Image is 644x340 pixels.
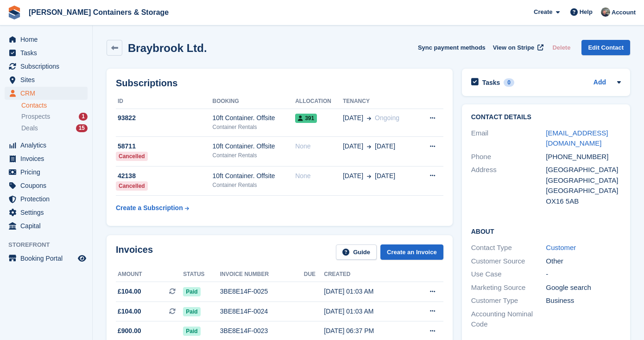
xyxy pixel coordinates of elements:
[21,112,88,122] a: Prospects 1
[546,165,621,175] div: [GEOGRAPHIC_DATA]
[7,6,21,19] img: stora-icon-8386f47178a22dfd0bd8f6a31ec36ba5ce8667c1dd55bd0f319d3a0aa187defe.svg
[343,171,363,181] span: [DATE]
[20,206,76,219] span: Settings
[116,78,443,89] h2: Subscriptions
[336,244,377,260] a: Guide
[183,307,200,316] span: Paid
[612,8,636,17] span: Account
[5,152,88,165] a: menu
[76,124,88,132] div: 15
[471,269,546,280] div: Use Case
[295,114,317,123] span: 391
[212,123,295,131] div: Container Rentals
[220,287,304,296] div: 3BE8E14F-0025
[546,269,621,280] div: -
[116,203,183,213] div: Create a Subscription
[128,42,207,54] h2: Braybrook Ltd.
[118,287,141,296] span: £104.00
[5,33,88,46] a: menu
[546,282,621,293] div: Google search
[601,7,610,17] img: Adam Greenhalgh
[116,152,148,161] div: Cancelled
[5,73,88,86] a: menu
[471,282,546,293] div: Marketing Source
[118,307,141,316] span: £104.00
[343,94,417,109] th: Tenancy
[471,165,546,206] div: Address
[418,40,486,55] button: Sync payment methods
[212,151,295,160] div: Container Rentals
[183,327,200,336] span: Paid
[5,252,88,265] a: menu
[546,295,621,306] div: Business
[212,141,295,151] div: 10ft Container. Offsite
[581,40,630,55] a: Edit Contact
[79,113,88,121] div: 1
[20,46,76,59] span: Tasks
[546,256,621,267] div: Other
[116,244,153,260] h2: Invoices
[20,192,76,205] span: Protection
[546,175,621,186] div: [GEOGRAPHIC_DATA]
[324,267,410,282] th: Created
[324,287,410,296] div: [DATE] 01:03 AM
[471,114,621,121] h2: Contact Details
[375,141,395,151] span: [DATE]
[343,113,363,123] span: [DATE]
[295,171,343,181] div: None
[482,78,500,87] h2: Tasks
[471,243,546,253] div: Contact Type
[5,219,88,232] a: menu
[116,267,183,282] th: Amount
[116,171,212,181] div: 42138
[20,166,76,179] span: Pricing
[20,60,76,73] span: Subscriptions
[593,77,606,88] a: Add
[504,78,514,87] div: 0
[546,186,621,196] div: [GEOGRAPHIC_DATA]
[21,101,88,110] a: Contacts
[5,166,88,179] a: menu
[183,287,200,296] span: Paid
[546,196,621,207] div: OX16 5AB
[220,267,304,282] th: Invoice number
[20,252,76,265] span: Booking Portal
[116,94,212,109] th: ID
[5,206,88,219] a: menu
[21,123,88,133] a: Deals 15
[20,87,76,100] span: CRM
[375,114,399,122] span: Ongoing
[21,112,50,121] span: Prospects
[5,179,88,192] a: menu
[546,244,576,251] a: Customer
[324,307,410,316] div: [DATE] 01:03 AM
[5,87,88,100] a: menu
[25,5,172,20] a: [PERSON_NAME] Containers & Storage
[116,199,189,217] a: Create a Subscription
[375,171,395,181] span: [DATE]
[343,141,363,151] span: [DATE]
[116,113,212,123] div: 93822
[546,129,608,148] a: [EMAIL_ADDRESS][DOMAIN_NAME]
[212,113,295,123] div: 10ft Container. Offsite
[5,46,88,59] a: menu
[489,40,545,55] a: View on Stripe
[21,124,38,133] span: Deals
[212,181,295,189] div: Container Rentals
[20,179,76,192] span: Coupons
[471,128,546,149] div: Email
[493,43,534,52] span: View on Stripe
[116,181,148,191] div: Cancelled
[220,307,304,316] div: 3BE8E14F-0024
[212,94,295,109] th: Booking
[8,240,92,250] span: Storefront
[20,139,76,152] span: Analytics
[580,7,593,17] span: Help
[5,60,88,73] a: menu
[20,152,76,165] span: Invoices
[295,141,343,151] div: None
[546,152,621,162] div: [PHONE_NUMBER]
[212,171,295,181] div: 10ft Container. Offsite
[5,139,88,152] a: menu
[324,326,410,336] div: [DATE] 06:37 PM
